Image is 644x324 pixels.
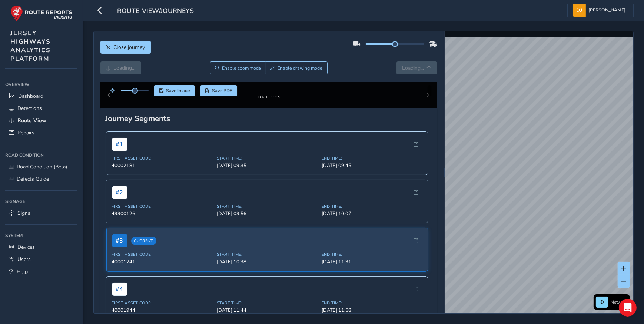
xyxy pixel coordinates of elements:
span: 40002181 [112,168,212,175]
span: Start Time: [217,258,317,263]
span: [DATE] 11:58 [322,313,422,320]
span: Save image [166,88,190,94]
span: route-view/journeys [117,6,194,17]
span: # 2 [112,192,127,205]
div: [DATE] 11:15 [246,100,291,106]
div: Road Condition [5,150,77,161]
span: Route View [17,117,46,124]
span: Detections [17,105,42,112]
span: Defects Guide [17,176,49,183]
span: [DATE] 11:44 [217,313,317,320]
a: Help [5,265,77,278]
span: First Asset Code: [112,258,212,263]
span: [DATE] 09:56 [217,216,317,223]
div: Overview [5,79,77,90]
a: Defects Guide [5,173,77,185]
span: Enable zoom mode [222,65,261,71]
span: Network [611,299,628,305]
span: 40001944 [112,313,212,320]
button: Save [154,85,195,96]
span: First Asset Code: [112,210,212,215]
span: [DATE] 09:45 [322,168,422,175]
a: Detections [5,102,77,114]
img: Thumbnail frame [246,93,291,100]
div: Open Intercom Messenger [619,299,637,317]
span: First Asset Code: [112,306,212,312]
span: Repairs [17,129,34,136]
button: Draw [266,61,328,74]
span: Signs [17,210,30,217]
span: [DATE] 11:31 [322,264,422,271]
img: rr logo [10,5,72,22]
span: End Time: [322,258,422,263]
div: System [5,230,77,241]
span: [DATE] 10:07 [322,216,422,223]
a: Repairs [5,127,77,139]
span: # 4 [112,288,127,302]
span: Road Condition (Beta) [17,163,67,170]
img: diamond-layout [573,4,586,17]
span: Start Time: [217,210,317,215]
button: [PERSON_NAME] [573,4,628,17]
span: # 3 [112,240,127,253]
button: PDF [200,85,238,96]
span: # 1 [112,144,127,157]
span: JERSEY HIGHWAYS ANALYTICS PLATFORM [10,29,51,63]
a: Route View [5,114,77,127]
span: Users [17,256,31,263]
span: [DATE] 09:35 [217,168,317,175]
span: Devices [17,244,35,251]
button: Zoom [210,61,266,74]
span: Start Time: [217,306,317,312]
span: End Time: [322,306,422,312]
button: Close journey [100,41,151,54]
a: Road Condition (Beta) [5,161,77,173]
span: Close journey [114,44,145,51]
span: 40001241 [112,264,212,271]
a: Signs [5,207,77,219]
a: Devices [5,241,77,253]
span: Enable drawing mode [278,65,322,71]
span: [PERSON_NAME] [588,4,625,17]
span: Save PDF [212,88,232,94]
span: End Time: [322,210,422,215]
div: Journey Segments [106,119,432,130]
span: Start Time: [217,161,317,167]
span: Help [17,268,28,275]
span: Current [131,243,156,251]
span: End Time: [322,161,422,167]
span: [DATE] 10:38 [217,264,317,271]
span: First Asset Code: [112,161,212,167]
a: Users [5,253,77,265]
span: 49900126 [112,216,212,223]
a: Dashboard [5,90,77,102]
span: Dashboard [18,93,43,100]
div: Signage [5,196,77,207]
